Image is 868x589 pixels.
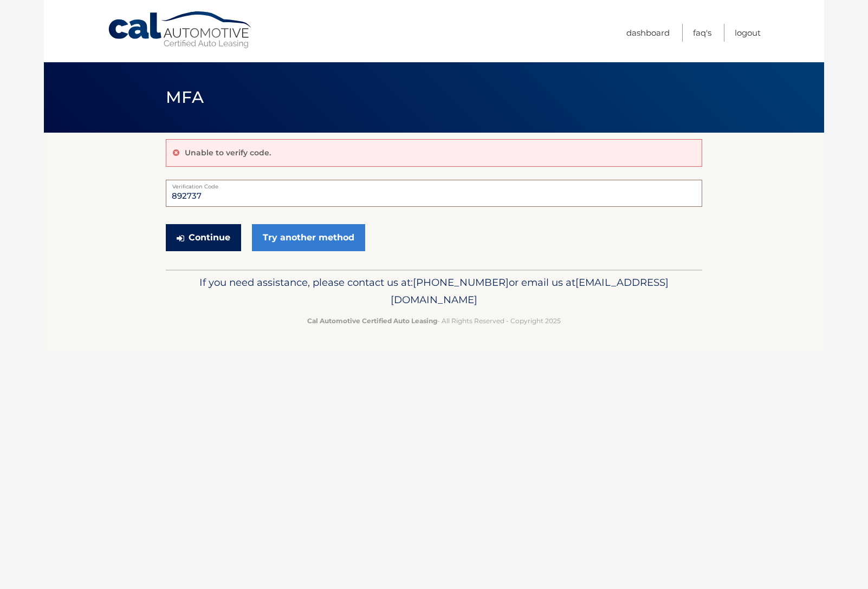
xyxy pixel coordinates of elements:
a: Cal Automotive [107,11,254,49]
a: Logout [735,24,761,42]
a: Try another method [252,224,365,251]
strong: Cal Automotive Certified Auto Leasing [307,317,437,325]
a: Dashboard [626,24,670,42]
span: [PHONE_NUMBER] [413,276,509,289]
p: If you need assistance, please contact us at: or email us at [173,274,695,309]
input: Verification Code [166,180,702,207]
p: - All Rights Reserved - Copyright 2025 [173,315,695,326]
span: [EMAIL_ADDRESS][DOMAIN_NAME] [391,276,669,306]
button: Continue [166,224,241,251]
p: Unable to verify code. [185,148,271,158]
span: MFA [166,87,204,107]
a: FAQ's [693,24,711,42]
label: Verification Code [166,180,702,188]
